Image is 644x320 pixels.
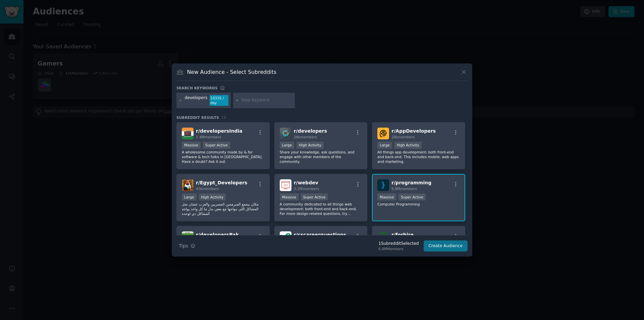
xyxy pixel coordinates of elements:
[391,128,436,134] span: r/ AppDevelopers
[196,135,221,139] span: 1.4M members
[391,135,415,139] span: 28k members
[394,142,422,149] div: High Activity
[294,128,327,134] span: r/ developers
[182,231,194,243] img: developersPak
[378,241,419,247] div: 1 Subreddit Selected
[280,142,294,149] div: Large
[391,180,431,185] span: r/ programming
[182,179,194,191] img: Egypt_Developers
[182,128,194,139] img: developersIndia
[182,142,201,149] div: Massive
[280,128,291,139] img: developers
[424,240,468,252] button: Create Audience
[241,97,292,103] input: New Keyword
[210,95,228,106] div: 10335 / day
[196,232,239,237] span: r/ developersPak
[398,193,426,200] div: Super Active
[187,68,276,76] h3: New Audience - Select Subreddits
[378,246,419,251] div: 6.8M Members
[294,180,318,185] span: r/ webdev
[176,240,198,252] button: Tips
[294,232,346,237] span: r/ cscareerquestions
[176,86,218,90] h3: Search keywords
[182,202,264,216] p: مكان بيجمع المبرمجين المصريين والعرب عشان نحل المشاكل اللي بنواجها مع بعض بدل ما كل واحد يواجه ال...
[294,187,319,191] span: 3.1M members
[377,150,460,164] p: All things app development: both front-end and back-end. This includes mobile, web apps and marke...
[391,232,414,237] span: r/ forhire
[196,180,247,185] span: r/ Egypt_Developers
[203,142,230,149] div: Super Active
[179,242,188,249] span: Tips
[182,193,197,200] div: Large
[297,142,324,149] div: High Activity
[196,128,243,134] span: r/ developersIndia
[221,116,226,120] span: 19
[176,115,219,120] span: Subreddit Results
[280,179,291,191] img: webdev
[377,128,389,139] img: AppDevelopers
[280,193,299,200] div: Massive
[377,179,389,191] img: programming
[377,231,389,243] img: forhire
[301,193,328,200] div: Super Active
[294,135,317,139] span: 28k members
[377,202,460,207] p: Computer Programming
[280,202,362,216] p: A community dedicated to all things web development: both front-end and back-end. For more design...
[377,193,396,200] div: Massive
[196,187,219,191] span: 43k members
[377,142,392,149] div: Large
[280,150,362,164] p: Share your knowledge, ask questions, and engage with other members of the community.
[391,187,417,191] span: 6.8M members
[185,95,208,106] div: developers
[199,193,226,200] div: High Activity
[280,231,291,243] img: cscareerquestions
[182,150,264,164] p: A wholesome community made by & for software & tech folks in [GEOGRAPHIC_DATA]. Have a doubt? Ask...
